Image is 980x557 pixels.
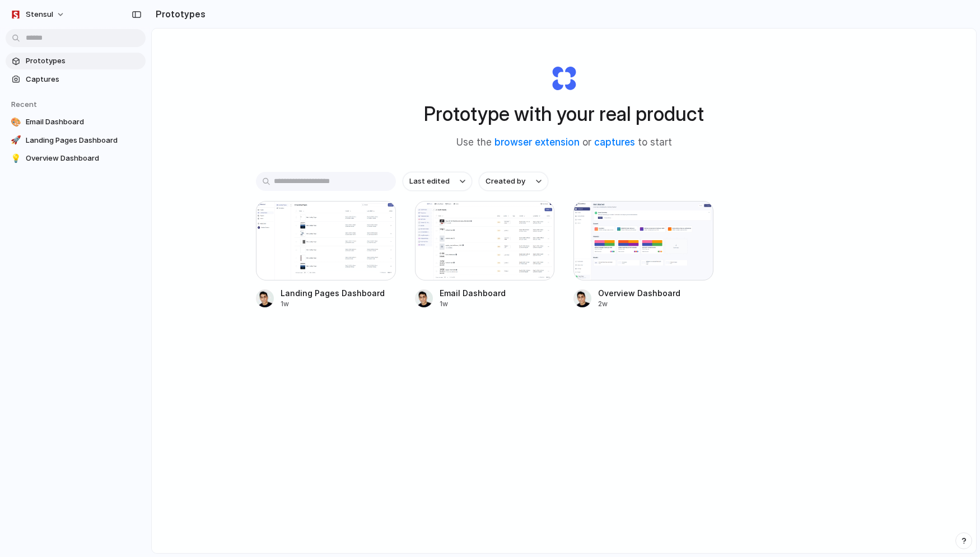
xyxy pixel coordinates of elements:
a: Landing Pages DashboardLanding Pages Dashboard1w [256,201,396,309]
a: 🎨Email Dashboard [6,114,146,130]
div: 💡 [10,153,21,164]
a: browser extension [494,137,580,148]
span: Stensul [26,9,53,20]
div: Email Dashboard [440,287,506,299]
span: Landing Pages Dashboard [26,135,141,146]
span: Email Dashboard [26,116,141,128]
a: Email DashboardEmail Dashboard1w [415,201,555,309]
span: Overview Dashboard [26,153,141,164]
button: Last edited [403,172,472,191]
span: Recent [11,100,37,109]
button: Created by [479,172,548,191]
a: Overview DashboardOverview Dashboard2w [573,201,713,309]
span: Prototypes [26,55,141,67]
span: Captures [26,74,141,85]
span: Last edited [409,176,450,187]
span: Use the or to start [456,135,672,150]
span: Created by [486,176,525,187]
div: Overview Dashboard [598,287,680,299]
button: Stensul [6,6,71,24]
a: Captures [6,71,146,88]
a: 💡Overview Dashboard [6,150,146,167]
div: 2w [598,299,680,309]
div: 1w [440,299,506,309]
a: captures [594,137,635,148]
a: Prototypes [6,53,146,69]
div: Landing Pages Dashboard [281,287,385,299]
div: 1w [281,299,385,309]
h2: Prototypes [151,7,206,21]
div: 🚀 [10,135,21,146]
h1: Prototype with your real product [424,99,704,129]
a: 🚀Landing Pages Dashboard [6,132,146,149]
div: 🎨 [10,116,21,128]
